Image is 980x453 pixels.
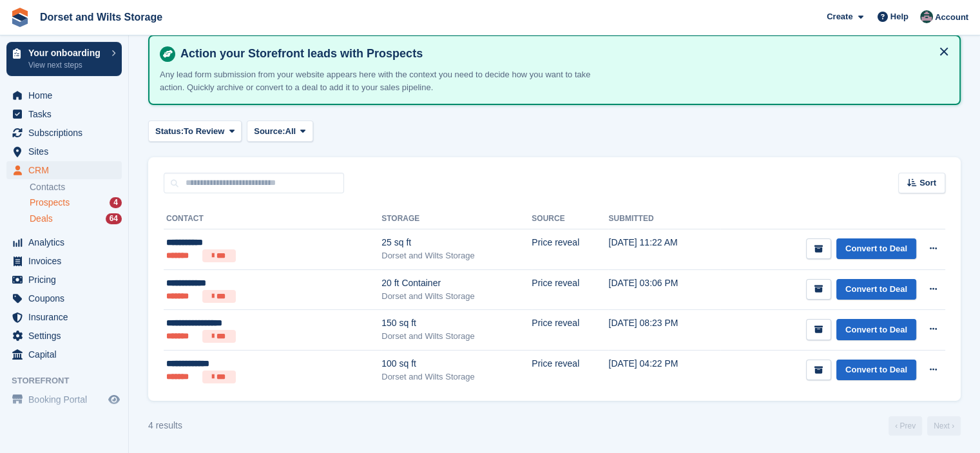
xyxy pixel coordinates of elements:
span: Create [827,10,852,23]
div: 4 results [148,419,182,432]
th: Source [532,209,608,229]
a: Contacts [30,181,122,193]
span: Prospects [30,197,70,209]
a: menu [6,345,122,363]
a: menu [6,252,122,270]
a: Convert to Deal [836,319,916,340]
span: CRM [28,161,106,179]
a: Deals 64 [30,212,122,226]
a: Next [927,416,961,436]
th: Contact [164,209,381,229]
td: Price reveal [532,229,608,270]
span: Subscriptions [28,124,106,142]
span: Home [28,86,106,104]
p: Your onboarding [28,48,105,57]
button: Status: To Review [148,120,242,142]
img: Steph Chick [920,10,933,23]
span: Sites [28,142,106,160]
span: Invoices [28,252,106,270]
div: Dorset and Wilts Storage [381,290,532,303]
p: Any lead form submission from your website appears here with the context you need to decide how y... [160,68,611,93]
a: menu [6,308,122,326]
span: Coupons [28,289,106,307]
a: Your onboarding View next steps [6,42,122,76]
img: stora-icon-8386f47178a22dfd0bd8f6a31ec36ba5ce8667c1dd55bd0f319d3a0aa187defe.svg [10,8,30,27]
td: [DATE] 11:22 AM [608,229,720,270]
a: Preview store [106,392,122,407]
button: Source: All [247,120,313,142]
td: [DATE] 04:22 PM [608,350,720,390]
span: Sort [919,177,936,189]
div: 25 sq ft [381,236,532,249]
a: menu [6,124,122,142]
a: menu [6,86,122,104]
a: menu [6,105,122,123]
span: Pricing [28,271,106,289]
div: Dorset and Wilts Storage [381,330,532,343]
div: 20 ft Container [381,276,532,290]
a: menu [6,233,122,251]
span: Insurance [28,308,106,326]
a: Dorset and Wilts Storage [35,6,168,28]
div: 64 [106,213,122,224]
a: menu [6,161,122,179]
td: [DATE] 03:06 PM [608,269,720,310]
div: Dorset and Wilts Storage [381,371,532,383]
span: Status: [155,125,184,138]
div: 4 [110,197,122,208]
a: Convert to Deal [836,360,916,381]
span: Booking Portal [28,390,106,409]
div: 150 sq ft [381,316,532,330]
p: View next steps [28,59,105,71]
a: Previous [889,416,922,436]
a: menu [6,327,122,345]
th: Submitted [608,209,720,229]
a: Convert to Deal [836,238,916,260]
a: Prospects 4 [30,196,122,209]
span: Source: [254,125,285,138]
a: menu [6,142,122,160]
span: Storefront [12,374,128,387]
td: [DATE] 08:23 PM [608,310,720,351]
div: 100 sq ft [381,357,532,371]
a: menu [6,289,122,307]
span: Tasks [28,105,106,123]
nav: Page [886,416,963,436]
td: Price reveal [532,269,608,310]
h4: Action your Storefront leads with Prospects [175,46,949,61]
span: All [285,125,296,138]
span: Account [935,11,968,24]
a: menu [6,271,122,289]
span: To Review [184,125,224,138]
div: Dorset and Wilts Storage [381,249,532,262]
span: Deals [30,213,53,225]
td: Price reveal [532,350,608,390]
td: Price reveal [532,310,608,351]
span: Settings [28,327,106,345]
span: Help [890,10,908,23]
a: Convert to Deal [836,279,916,300]
a: menu [6,390,122,409]
span: Capital [28,345,106,363]
th: Storage [381,209,532,229]
span: Analytics [28,233,106,251]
